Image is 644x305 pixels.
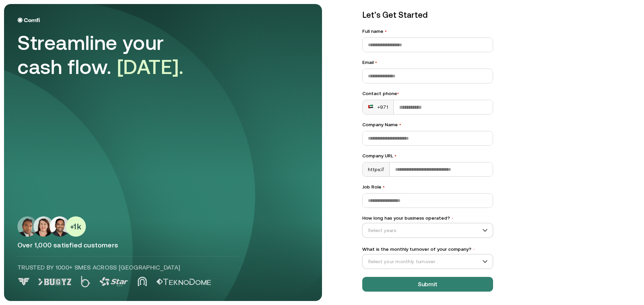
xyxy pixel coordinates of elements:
[38,279,71,285] img: Logo 1
[100,277,128,286] img: Logo 3
[362,215,493,222] label: How long has your business operated?
[375,60,377,65] span: •
[362,246,493,253] label: What is the monthly turnover of your company?
[362,183,493,190] label: Job Role
[397,91,399,96] span: •
[17,17,40,23] img: Logo
[362,152,493,159] label: Company URL
[362,9,493,21] p: Let’s Get Started
[17,278,30,286] img: Logo 0
[383,184,385,189] span: •
[473,247,475,252] span: •
[399,122,401,127] span: •
[451,216,454,221] span: •
[138,277,147,286] img: Logo 4
[362,90,493,97] div: Contact phone
[17,241,309,249] p: Over 1,000 satisfied customers
[363,162,390,176] div: https://
[362,277,493,292] button: Submit
[17,263,239,272] p: Trusted by 1000+ SMEs across [GEOGRAPHIC_DATA]
[362,28,493,35] label: Full name
[362,59,493,66] label: Email
[368,104,388,110] div: +971
[117,55,184,78] span: [DATE].
[385,28,387,34] span: •
[17,31,205,79] div: Streamline your cash flow.
[362,121,493,128] label: Company Name
[394,153,396,158] span: •
[81,276,90,287] img: Logo 2
[156,279,211,285] img: Logo 5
